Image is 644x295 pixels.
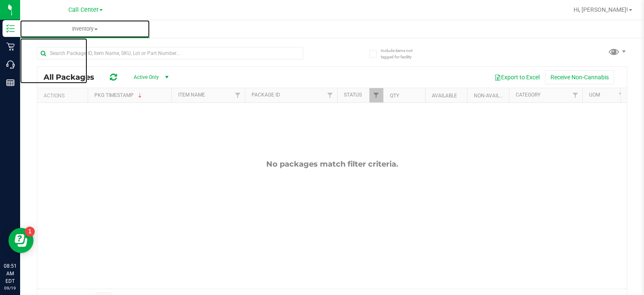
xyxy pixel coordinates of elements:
[8,228,34,253] iframe: Resource center
[574,6,628,13] span: Hi, [PERSON_NAME]!
[44,73,103,82] span: All Packages
[4,285,16,291] p: 09/19
[25,227,35,237] iframe: Resource center unread badge
[20,25,150,33] span: Inventory
[589,92,600,98] a: UOM
[615,88,628,102] a: Filter
[432,93,457,99] a: Available
[44,93,84,99] div: Actions
[516,92,540,98] a: Category
[68,6,99,13] span: Call Center
[231,88,245,102] a: Filter
[6,24,15,33] inline-svg: Inventory
[252,92,280,98] a: Package ID
[37,47,303,60] input: Search Package ID, Item Name, SKU, Lot or Part Number...
[94,92,143,98] a: Pkg Timestamp
[37,159,627,169] div: No packages match filter criteria.
[323,88,337,102] a: Filter
[6,60,15,69] inline-svg: Call Center
[6,42,15,51] inline-svg: Retail
[6,78,15,87] inline-svg: Reports
[20,20,150,38] a: Inventory
[489,70,545,84] button: Export to Excel
[369,88,383,102] a: Filter
[178,92,205,98] a: Item Name
[381,47,423,60] span: Include items not tagged for facility
[4,262,16,285] p: 08:51 AM EDT
[344,92,362,98] a: Status
[569,88,582,102] a: Filter
[545,70,614,84] button: Receive Non-Cannabis
[390,93,399,99] a: Qty
[474,93,511,99] a: Non-Available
